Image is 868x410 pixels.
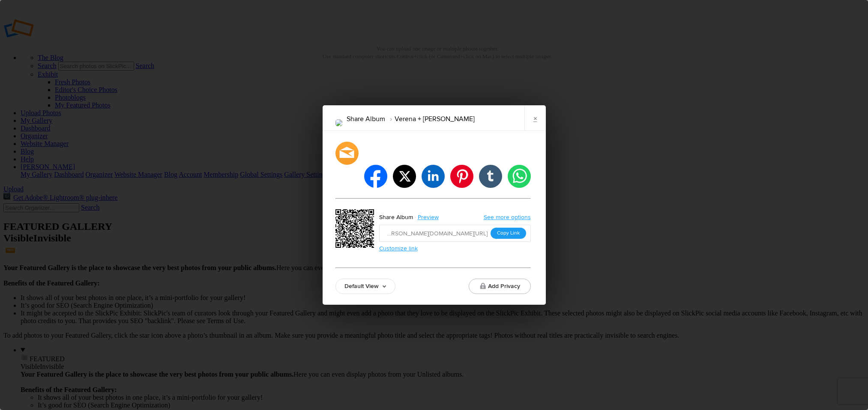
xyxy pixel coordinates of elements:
li: tumblr [479,165,502,188]
div: Share Album [379,212,413,223]
div: https://gallery.klwr.de/share/MNYDYNNA-NEMEN/albums/Verena-Mirko/?preview [335,209,377,250]
img: Hochzeit-Verena-Koch-Mirko-Hirschmann-0E4A2504.png [335,119,342,126]
li: facebook [364,165,387,188]
li: twitter [393,165,416,188]
a: Customize link [379,245,418,252]
li: linkedin [422,165,445,188]
li: whatsapp [508,165,531,188]
li: Share Album [347,112,385,126]
a: Default View [335,279,395,294]
a: See more options [484,214,531,221]
a: Preview [413,212,445,223]
button: Copy Link [491,228,526,239]
li: pinterest [450,165,473,188]
button: Add Privacy [469,279,531,294]
a: × [524,105,546,131]
li: Verena + [PERSON_NAME] [385,112,475,126]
